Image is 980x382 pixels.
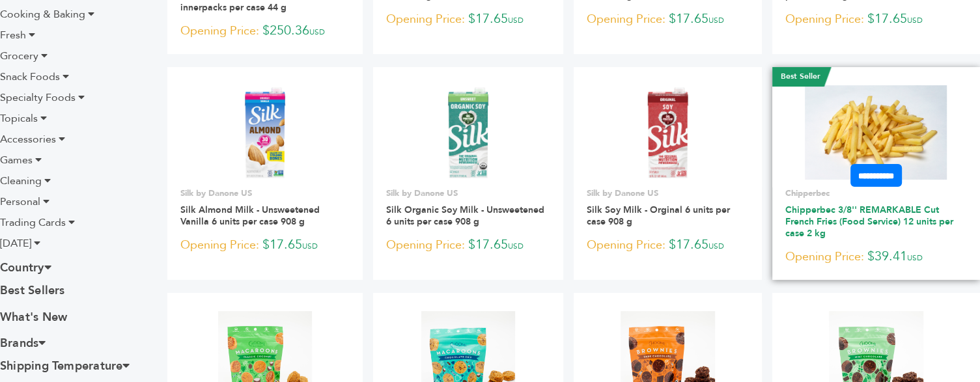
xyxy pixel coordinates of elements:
[180,21,350,41] p: $250.36
[907,252,923,263] span: USD
[302,241,318,251] span: USD
[785,247,968,267] p: $39.41
[180,187,350,199] p: Silk by Danone US
[785,204,953,239] a: Chipperbec 3/8'' REMARKABLE Cut French Fries (Food Service) 12 units per case 2 kg
[386,10,465,28] span: Opening Price:
[785,187,968,199] p: Chipperbec
[386,236,551,255] p: $17.65
[805,85,947,179] img: Chipperbec 3/8'' REMARKABLE Cut French Fries (Food Service) 12 units per case 2 kg
[708,241,724,251] span: USD
[587,187,749,199] p: Silk by Danone US
[180,204,320,228] a: Silk Almond Milk - Unsweetened Vanilla 6 units per case 908 g
[180,22,259,40] span: Opening Price:
[386,204,544,228] a: Silk Organic Soy Milk - Unsweetened 6 units per case 908 g
[708,15,724,25] span: USD
[587,236,665,254] span: Opening Price:
[587,10,749,29] p: $17.65
[218,85,313,180] img: Silk Almond Milk - Unsweetened Vanilla 6 units per case 908 g
[587,10,665,28] span: Opening Price:
[180,236,350,255] p: $17.65
[907,15,923,25] span: USD
[421,85,516,180] img: Silk Organic Soy Milk - Unsweetened 6 units per case 908 g
[785,10,864,28] span: Opening Price:
[508,241,524,251] span: USD
[587,204,730,228] a: Silk Soy Milk - Orginal 6 units per case 908 g
[508,15,524,25] span: USD
[386,187,551,199] p: Silk by Danone US
[785,248,864,266] span: Opening Price:
[180,236,259,254] span: Opening Price:
[309,27,325,37] span: USD
[785,10,968,29] p: $17.65
[621,85,715,180] img: Silk Soy Milk - Orginal 6 units per case 908 g
[386,236,465,254] span: Opening Price:
[386,10,551,29] p: $17.65
[587,236,749,255] p: $17.65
